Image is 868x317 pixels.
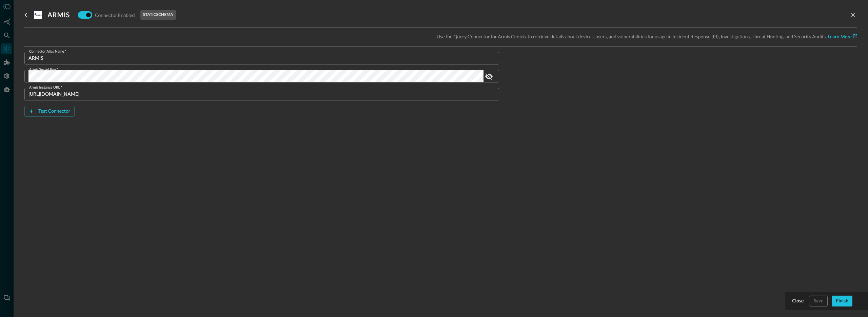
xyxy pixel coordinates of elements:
button: close-drawer [849,11,857,19]
a: Learn More [828,35,857,39]
label: Armis Instance URL [29,85,62,90]
svg: Armis Centrix [34,11,42,19]
p: Connector Enabled [95,12,135,19]
label: Connector Alias Name [29,49,66,54]
label: Armis Secret Key [29,67,58,72]
p: Use the Query Connector for Armis Centrix to retrieve details about devices, users, and vulnerabi... [24,33,857,41]
div: Finish [836,297,848,305]
h3: ARMIS [47,11,70,19]
div: Close [792,297,804,305]
button: go back [20,10,31,20]
p: static schema [143,12,173,18]
div: Test Connector [38,107,70,116]
button: Test Connector [24,106,75,117]
button: show password [484,71,494,82]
